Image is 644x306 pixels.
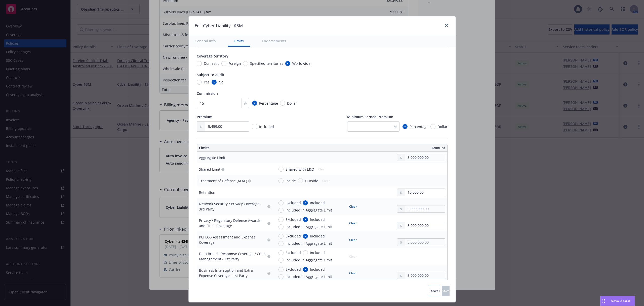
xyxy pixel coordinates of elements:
button: Endorsements [256,35,292,47]
input: Included in Aggregate Limit [278,224,284,229]
input: Included in Aggregate Limit [278,241,284,246]
span: Percentage [259,101,278,106]
input: 0.00 [405,272,445,279]
span: Specified territories [250,61,283,66]
input: Included [303,250,308,255]
span: Included [310,217,325,222]
input: Inside [278,178,284,183]
span: Worldwide [292,61,310,66]
span: No [219,79,223,85]
span: Coverage territory [197,54,228,58]
span: Outside [305,178,318,183]
input: Percentage [403,124,408,129]
span: Included [310,200,325,205]
span: Premium [197,114,212,119]
th: Limits [197,144,297,152]
div: Network Security / Privacy Coverage - 3rd Party [199,201,266,212]
input: Shared with E&O [278,167,284,172]
input: Foreign [221,61,226,66]
button: Clear [346,236,360,243]
input: No [212,80,217,85]
span: Included [259,124,274,129]
button: Nova Assist [600,296,635,306]
input: 0.00 [405,239,445,246]
span: Excluded [286,200,301,205]
input: Specified territories [243,61,248,66]
span: % [394,124,397,129]
span: Included [310,250,325,255]
input: Domestic [197,61,202,66]
input: Worldwide [285,61,290,66]
span: Included in Aggregate Limit [286,274,332,279]
span: Subject to audit [197,72,224,77]
span: Shared with E&O [286,167,314,172]
button: General info [189,35,222,47]
div: Drag to move [600,296,607,306]
span: Included in Aggregate Limit [286,224,332,229]
input: Excluded [278,217,284,222]
span: Excluded [286,233,301,239]
div: Aggregate Limit [199,155,225,160]
button: Limits [228,35,250,47]
input: 0.00 [405,189,445,196]
span: Included [310,267,325,272]
span: Included in Aggregate Limit [286,257,332,263]
span: Percentage [410,124,428,129]
div: Data Breach Response Coverage / Crisis Management - 1st Party [199,251,266,262]
div: PCI DSS Assessment and Expense Coverage [199,234,266,245]
span: Excluded [286,250,301,255]
div: Retention [199,190,215,195]
input: Yes [197,80,202,85]
div: Business Interruption and Extra Expense Coverage - 1st Party [199,268,266,278]
input: Included in Aggregate Limit [278,258,284,263]
input: Excluded [278,267,284,272]
div: Privacy / Regulatory Defense Awards and Fines Coverage [199,218,266,228]
div: Shared Limit [199,167,220,172]
button: Clear [346,269,360,277]
input: Dollar [280,101,285,106]
input: Included [303,267,308,272]
span: % [244,101,247,106]
input: Included in Aggregate Limit [278,208,284,213]
div: Treatment of Defense (ALAE) [199,178,247,183]
button: Clear [346,220,360,227]
button: Clear [346,203,360,210]
input: Included [303,217,308,222]
span: Nova Assist [611,299,631,303]
span: Dollar [287,101,297,106]
input: Excluded [278,250,284,255]
input: Included [303,234,308,239]
input: Outside [298,178,303,183]
th: Amount [325,144,447,152]
span: Foreign [228,61,241,66]
span: Excluded [286,217,301,222]
h1: Edit Cyber Liability - $3M [195,22,243,29]
span: Commission [197,91,218,96]
input: Percentage [252,101,257,106]
input: Included [303,200,308,205]
input: Excluded [278,234,284,239]
input: Included in Aggregate Limit [278,274,284,279]
span: Included in Aggregate Limit [286,241,332,246]
input: Excluded [278,200,284,205]
span: Yes [204,79,210,85]
span: Included [310,233,325,239]
span: Excluded [286,267,301,272]
span: Inside [286,178,296,183]
input: 0.00 [405,222,445,229]
span: Minimum Earned Premium [347,114,393,119]
input: 0.00 [405,154,445,161]
input: 0.00 [205,122,249,131]
input: 0.00 [405,205,445,212]
span: Domestic [204,61,219,66]
span: Included in Aggregate Limit [286,207,332,213]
